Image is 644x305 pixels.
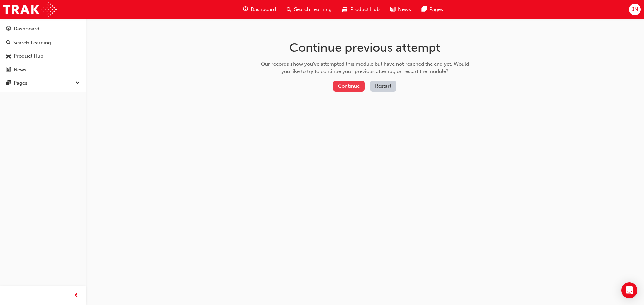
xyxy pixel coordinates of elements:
[281,3,337,16] a: search-iconSearch Learning
[294,6,332,13] span: Search Learning
[3,64,83,76] a: News
[6,67,11,73] span: news-icon
[350,6,380,13] span: Product Hub
[287,5,291,14] span: search-icon
[243,5,248,14] span: guage-icon
[416,3,448,16] a: pages-iconPages
[14,52,43,60] div: Product Hub
[385,3,416,16] a: news-iconNews
[390,5,395,14] span: news-icon
[14,66,26,74] div: News
[237,3,281,16] a: guage-iconDashboard
[3,21,83,77] button: DashboardSearch LearningProduct HubNews
[3,36,83,49] a: Search Learning
[259,40,471,55] h1: Continue previous attempt
[259,60,471,75] div: Our records show you've attempted this module but have not reached the end yet. Would you like to...
[6,53,11,59] span: car-icon
[14,79,28,87] div: Pages
[632,6,638,13] span: JN
[422,5,427,14] span: pages-icon
[13,39,51,47] div: Search Learning
[3,77,83,89] button: Pages
[3,50,83,62] a: Product Hub
[370,81,396,92] button: Restart
[398,6,411,13] span: News
[74,292,79,300] span: prev-icon
[333,81,365,92] button: Continue
[6,80,11,86] span: pages-icon
[75,79,80,88] span: down-icon
[251,6,276,13] span: Dashboard
[337,3,385,16] a: car-iconProduct Hub
[429,6,443,13] span: Pages
[6,26,11,32] span: guage-icon
[3,23,83,35] a: Dashboard
[342,5,347,14] span: car-icon
[6,40,11,46] span: search-icon
[621,282,637,298] div: Open Intercom Messenger
[3,2,57,17] img: Trak
[629,4,641,15] button: JN
[14,25,39,33] div: Dashboard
